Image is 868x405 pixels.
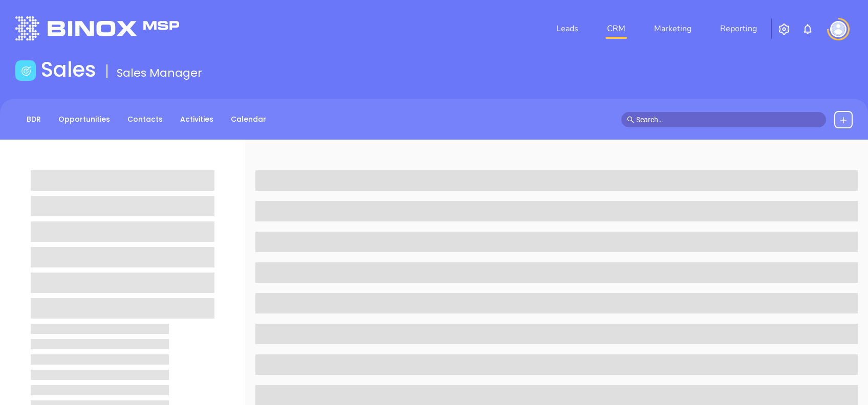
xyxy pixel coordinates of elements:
a: Calendar [225,111,272,128]
input: Search… [636,114,820,125]
a: Activities [174,111,220,128]
img: iconSetting [778,23,790,35]
h1: Sales [41,57,96,82]
span: search [627,116,634,123]
a: BDR [20,111,47,128]
a: Leads [552,18,582,39]
span: Sales Manager [117,65,202,81]
img: user [830,21,847,37]
a: Contacts [121,111,169,128]
img: iconNotification [801,23,814,35]
a: Reporting [716,18,761,39]
a: Marketing [650,18,696,39]
img: logo [15,16,179,40]
a: Opportunities [52,111,116,128]
a: CRM [603,18,630,39]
